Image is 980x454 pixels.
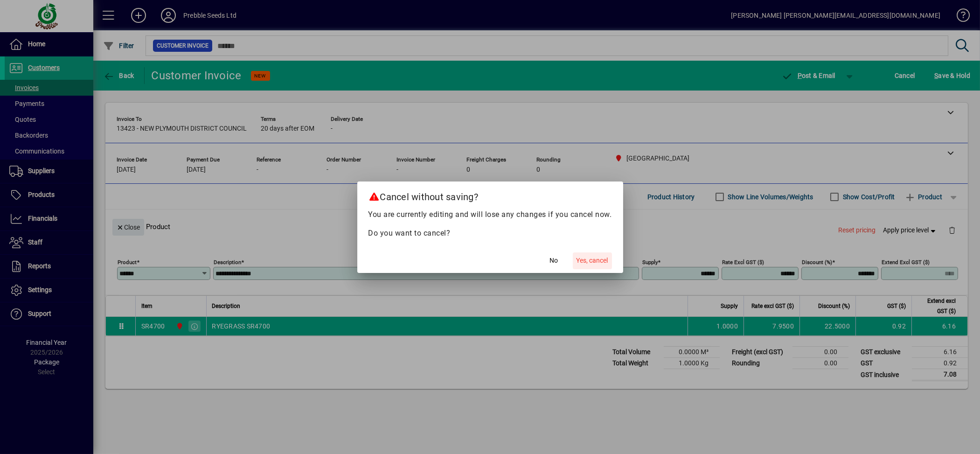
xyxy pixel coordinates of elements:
[577,256,608,265] span: Yes, cancel
[368,228,612,239] p: Do you want to cancel?
[357,182,623,209] h2: Cancel without saving?
[539,252,569,269] button: No
[573,252,612,269] button: Yes, cancel
[368,209,612,220] p: You are currently editing and will lose any changes if you cancel now.
[550,256,558,265] span: No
